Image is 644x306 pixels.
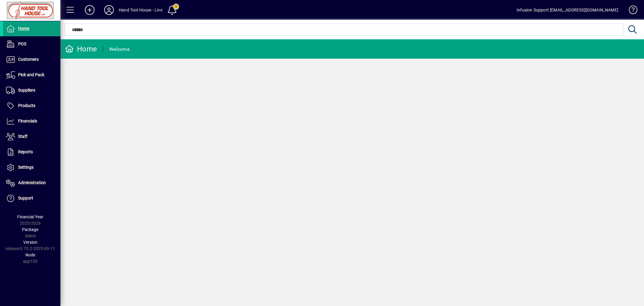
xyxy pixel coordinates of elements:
[119,5,162,15] div: Hand Tool House - Live
[22,227,38,232] span: Package
[3,129,60,144] a: Staff
[3,37,60,52] a: POS
[80,5,99,15] button: Add
[18,165,34,170] span: Settings
[3,160,60,175] a: Settings
[18,196,33,200] span: Support
[3,67,60,83] a: Pick and Pack
[25,252,35,257] span: Node
[3,175,60,190] a: Administration
[18,72,44,77] span: Pick and Pack
[3,114,60,129] a: Financials
[18,26,29,31] span: Home
[624,1,636,21] a: Knowledge Base
[18,149,33,154] span: Reports
[3,98,60,113] a: Products
[18,88,35,93] span: Suppliers
[18,134,27,139] span: Staff
[18,103,35,108] span: Products
[18,57,39,62] span: Customers
[517,5,618,15] div: Infusion Support [EMAIL_ADDRESS][DOMAIN_NAME]
[18,41,26,46] span: POS
[3,145,60,160] a: Reports
[65,44,97,54] div: Home
[17,214,43,219] span: Financial Year
[3,83,60,98] a: Suppliers
[18,119,37,123] span: Financials
[23,240,37,245] span: Version
[18,180,46,185] span: Administration
[3,52,60,67] a: Customers
[3,191,60,206] a: Support
[109,44,130,54] div: Welcome
[99,5,119,15] button: Profile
